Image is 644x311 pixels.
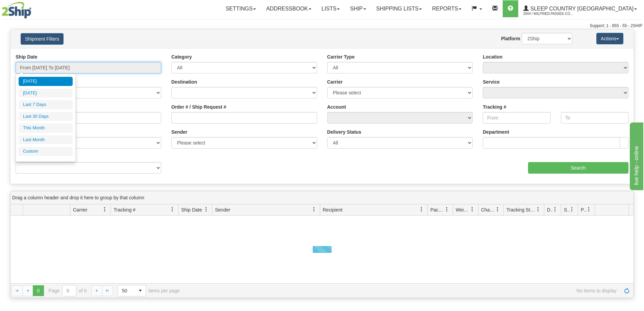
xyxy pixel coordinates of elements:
a: Shipment Issues filter column settings [566,204,578,215]
a: Sleep Country [GEOGRAPHIC_DATA] 2044 / Wilfried.Passee-Coutrin [518,0,642,17]
label: Account [327,104,346,110]
a: Ship Date filter column settings [200,204,212,215]
input: To [561,112,628,124]
a: Shipping lists [371,0,427,17]
a: Packages filter column settings [441,204,453,215]
span: Carrier [73,206,88,213]
label: Department [483,129,509,135]
span: Page of 0 [49,285,87,296]
span: Shipment Issues [564,206,570,213]
label: Sender [171,129,187,135]
span: Tracking # [114,206,136,213]
a: Sender filter column settings [308,204,320,215]
li: Custom [19,147,73,156]
li: This Month [19,124,73,133]
span: Sender [215,206,230,213]
a: Lists [316,0,345,17]
span: Packages [430,206,445,213]
a: Carrier filter column settings [99,204,111,215]
a: Pickup Status filter column settings [583,204,595,215]
span: Page sizes drop down [118,285,146,296]
span: 50 [122,287,131,294]
a: Tracking Status filter column settings [532,204,544,215]
span: Delivery Status [547,206,553,213]
img: logo2044.jpg [2,2,31,19]
div: grid grouping header [10,191,634,204]
div: Support: 1 - 855 - 55 - 2SHIP [2,23,642,29]
li: Last 7 Days [19,100,73,109]
label: Service [483,79,500,85]
span: Page 0 [33,285,44,296]
a: Weight filter column settings [467,204,478,215]
span: Tracking Status [506,206,536,213]
li: Last Month [19,135,73,145]
a: Delivery Status filter column settings [549,204,561,215]
span: No items to display [189,288,617,293]
iframe: chat widget [628,121,643,190]
span: items per page [118,285,180,296]
a: Ship [345,0,371,17]
span: Weight [456,206,470,213]
a: Recipient filter column settings [416,204,427,215]
label: Delivery Status [327,129,361,135]
button: Actions [596,33,623,44]
input: Search [528,162,628,174]
button: Shipment Filters [21,33,64,45]
label: Location [483,53,502,60]
label: Platform [501,35,520,42]
li: [DATE] [19,89,73,98]
label: Category [171,53,192,60]
span: select [135,285,146,296]
a: Reports [427,0,467,17]
label: Carrier [327,79,343,85]
span: Recipient [323,206,342,213]
li: Last 30 Days [19,112,73,121]
span: Pickup Status [581,206,587,213]
a: Refresh [621,285,632,296]
a: Addressbook [261,0,316,17]
label: Ship Date [16,53,38,60]
span: Sleep Country [GEOGRAPHIC_DATA] [529,6,634,12]
div: live help - online [5,4,63,12]
label: Carrier Type [327,53,355,60]
li: [DATE] [19,77,73,86]
a: Settings [220,0,261,17]
a: Tracking # filter column settings [167,204,178,215]
span: 2044 / Wilfried.Passee-Coutrin [523,10,574,17]
label: Order # / Ship Request # [171,104,226,110]
a: Charge filter column settings [492,204,503,215]
span: Ship Date [181,206,202,213]
label: Destination [171,79,197,85]
span: Charge [481,206,495,213]
input: From [483,112,550,124]
label: Tracking # [483,104,506,110]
